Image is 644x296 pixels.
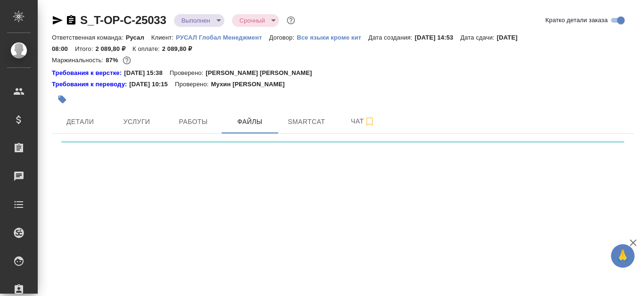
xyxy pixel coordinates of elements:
[58,116,103,128] span: Детали
[162,45,199,52] p: 2 089,80 ₽
[364,116,375,127] svg: Подписаться
[206,68,319,78] p: [PERSON_NAME] [PERSON_NAME]
[121,54,133,66] button: 225.43 RUB;
[52,68,124,78] div: Нажми, чтобы открыть папку с инструкцией
[124,68,170,78] p: [DATE] 15:38
[132,45,162,52] p: К оплате:
[340,115,386,127] span: Чат
[415,34,461,41] p: [DATE] 14:53
[66,15,77,26] button: Скопировать ссылку
[52,80,129,89] div: Нажми, чтобы открыть папку с инструкцией
[80,14,166,26] a: S_T-OP-C-25033
[297,33,368,41] a: Все языки кроме кит
[52,80,129,89] a: Требования к переводу:
[171,116,216,128] span: Работы
[460,34,496,41] p: Дата сдачи:
[129,80,175,89] p: [DATE] 10:15
[114,116,159,128] span: Услуги
[170,68,206,78] p: Проверено:
[176,33,269,41] a: РУСАЛ Глобал Менеджмент
[179,16,213,25] button: Выполнен
[75,45,95,52] p: Итого:
[52,68,124,78] a: Требования к верстке:
[227,116,272,128] span: Файлы
[232,14,279,27] div: Выполнен
[237,16,268,25] button: Срочный
[52,89,73,110] button: Добавить тэг
[297,34,368,41] p: Все языки кроме кит
[211,80,292,89] p: Мухин [PERSON_NAME]
[106,57,120,64] p: 87%
[284,116,329,128] span: Smartcat
[176,34,269,41] p: РУСАЛ Глобал Менеджмент
[269,34,297,41] p: Договор:
[52,34,126,41] p: Ответственная команда:
[126,34,151,41] p: Русал
[52,15,63,26] button: Скопировать ссылку для ЯМессенджера
[174,14,224,27] div: Выполнен
[95,45,132,52] p: 2 089,80 ₽
[545,16,608,25] span: Кратко детали заказа
[285,14,297,26] button: Доп статусы указывают на важность/срочность заказа
[151,34,176,41] p: Клиент:
[175,80,211,89] p: Проверено:
[615,246,631,266] span: 🙏
[52,57,106,64] p: Маржинальность:
[611,244,635,268] button: 🙏
[368,34,414,41] p: Дата создания:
